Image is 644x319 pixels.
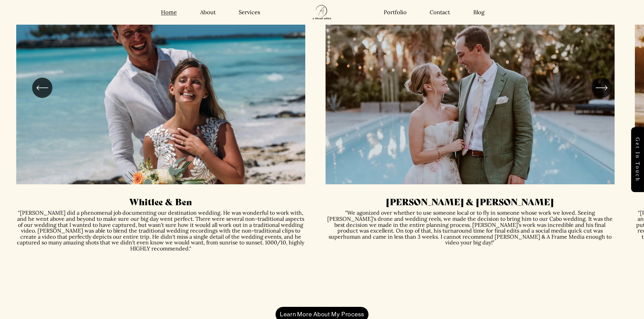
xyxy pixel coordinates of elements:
a: About [200,9,216,16]
button: Next [592,78,612,98]
a: Home [161,9,177,16]
a: Blog [473,9,484,16]
a: Contact [430,9,450,16]
a: Services [239,9,260,16]
a: Get in touch [631,127,644,192]
img: A Frame Media Wedding &amp; Corporate Videographer in Detroit Michigan [304,1,340,24]
button: Previous [32,78,52,98]
a: Portfolio [384,9,407,16]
